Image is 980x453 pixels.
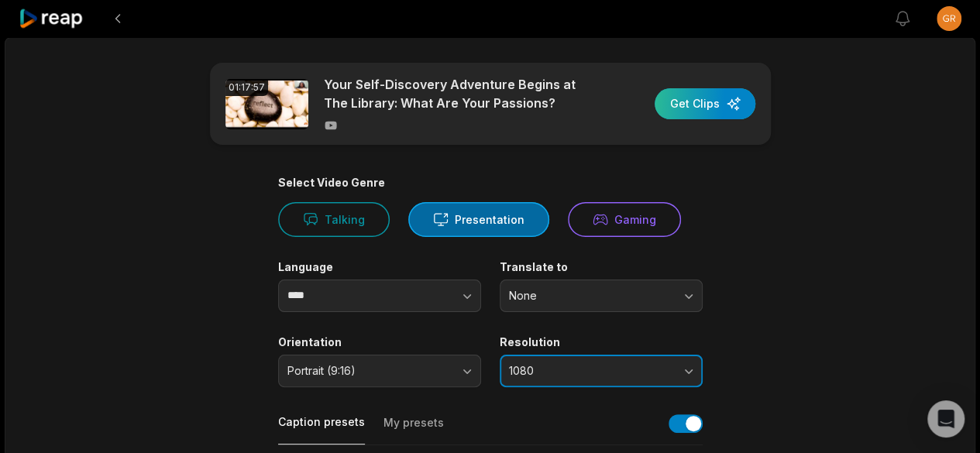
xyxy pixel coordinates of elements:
button: Gaming [568,202,681,237]
button: None [500,280,703,312]
button: Portrait (9:16) [278,355,481,387]
span: None [509,289,672,303]
button: Caption presets [278,414,365,444]
label: Language [278,260,481,274]
button: Presentation [408,202,549,237]
span: 1080 [509,364,672,378]
button: Talking [278,202,390,237]
button: 1080 [500,355,703,387]
label: Orientation [278,335,481,349]
p: Your Self-Discovery Adventure Begins at The Library: What Are Your Passions? [324,75,591,112]
label: Translate to [500,260,703,274]
button: My presets [383,415,444,444]
button: Get Clips [655,88,755,119]
div: Select Video Genre [278,176,703,190]
span: Portrait (9:16) [287,364,450,378]
label: Resolution [500,335,703,349]
div: Open Intercom Messenger [927,400,965,438]
div: 01:17:57 [225,79,268,96]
